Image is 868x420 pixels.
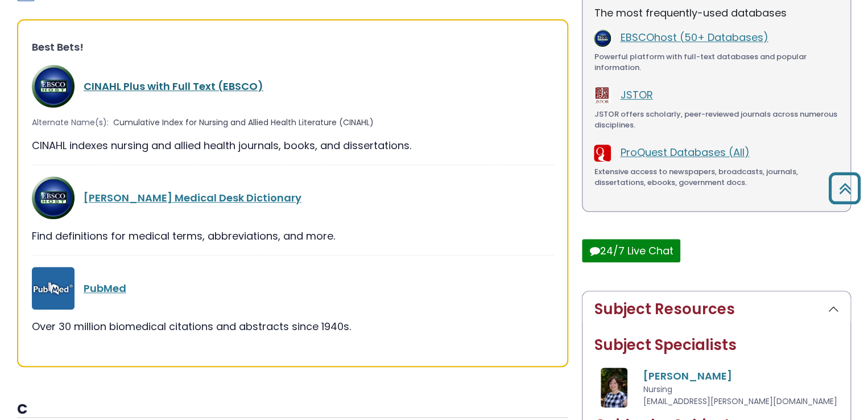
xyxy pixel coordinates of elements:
h3: Best Bets! [32,41,553,53]
div: Over 30 million biomedical citations and abstracts since 1940s. [32,319,553,334]
a: [PERSON_NAME] Medical Desk Dictionary [84,191,301,205]
div: JSTOR offers scholarly, peer-reviewed journals across numerous disciplines. [594,109,839,131]
h2: Subject Specialists [594,336,839,354]
div: Extensive access to newspapers, broadcasts, journals, dissertations, ebooks, government docs. [594,166,839,188]
a: JSTOR [620,88,652,102]
div: Find definitions for medical terms, abbreviations, and more. [32,228,553,244]
span: Alternate Name(s): [32,117,109,129]
a: PubMed [84,281,126,295]
div: CINAHL indexes nursing and allied health journals, books, and dissertations. [32,138,553,153]
img: Amanda Matthysse [601,368,627,407]
a: EBSCOhost (50+ Databases) [620,30,768,44]
button: Subject Resources [582,291,850,327]
a: ProQuest Databases (All) [620,145,749,159]
a: CINAHL Plus with Full Text (EBSCO) [84,79,263,93]
a: [PERSON_NAME] [643,369,731,383]
h3: C [17,401,568,418]
span: Cumulative Index for Nursing and Allied Health Literature (CINAHL) [113,117,374,129]
span: Nursing [643,384,672,395]
span: [EMAIL_ADDRESS][PERSON_NAME][DOMAIN_NAME] [643,396,837,407]
a: Back to Top [824,178,865,199]
p: The most frequently-used databases [594,5,839,20]
button: 24/7 Live Chat [582,239,680,262]
div: Powerful platform with full-text databases and popular information. [594,51,839,73]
